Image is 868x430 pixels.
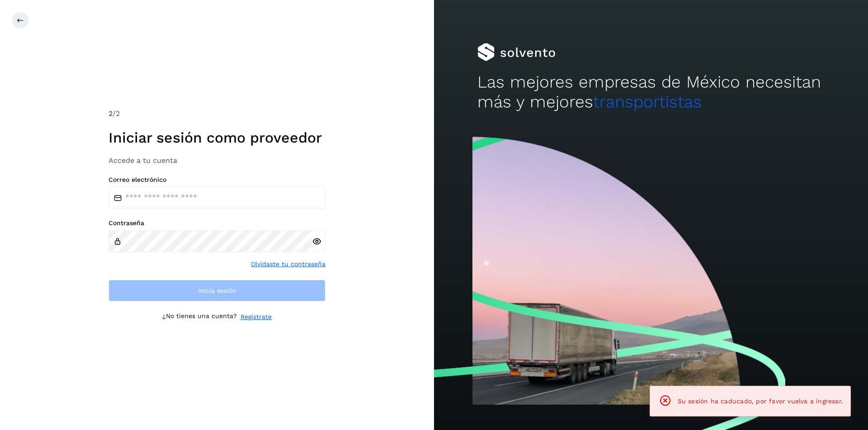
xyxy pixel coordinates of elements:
[162,312,237,322] p: ¿No tienes una cuenta?
[108,219,325,227] label: Contraseña
[108,109,113,118] span: 2
[593,92,702,111] span: transportistas
[198,287,236,294] span: Inicia sesión
[241,312,272,322] a: Regístrate
[108,176,325,184] label: Correo electrónico
[251,259,325,269] a: Olvidaste tu contraseña
[108,108,325,119] div: /2
[108,156,325,165] h3: Accede a tu cuenta
[477,72,825,112] h2: Las mejores empresas de México necesitan más y mejores
[678,398,843,405] span: Su sesión ha caducado, por favor vuelva a ingresar.
[108,280,325,301] button: Inicia sesión
[108,129,325,146] h1: Iniciar sesión como proveedor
